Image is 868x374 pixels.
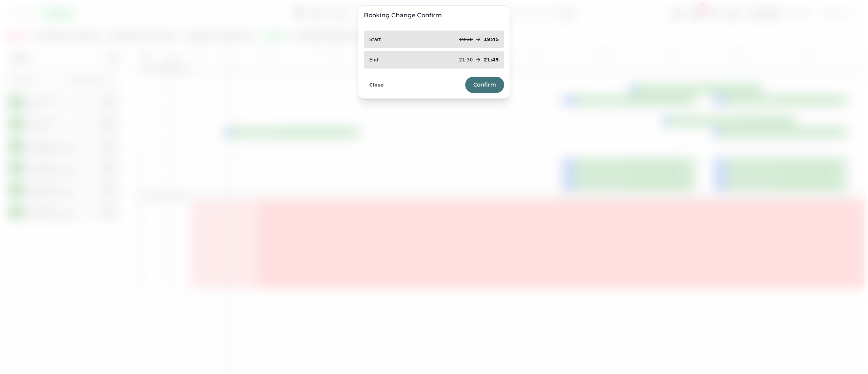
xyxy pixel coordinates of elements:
button: Close [364,80,389,89]
p: End [369,56,378,63]
p: 19:30 [459,36,473,43]
h3: Booking Change Confirm [364,11,504,19]
span: Close [369,82,384,87]
span: Confirm [473,82,496,88]
p: 21:45 [484,56,499,63]
p: 21:30 [459,56,473,63]
button: Confirm [465,77,504,93]
p: 19:45 [484,36,499,43]
p: Start [369,36,381,43]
